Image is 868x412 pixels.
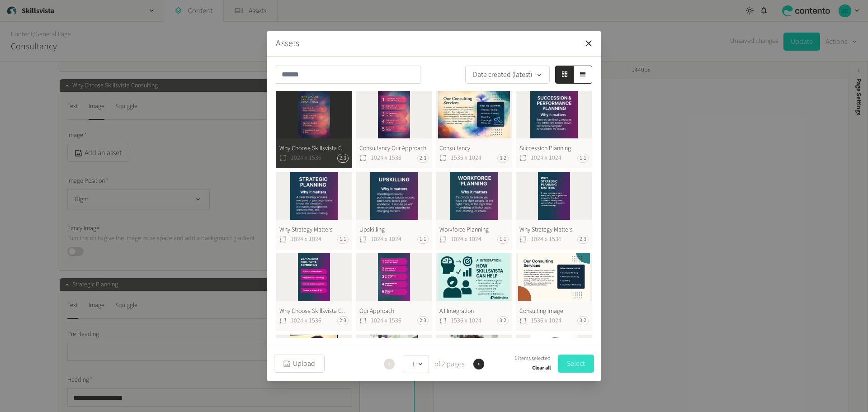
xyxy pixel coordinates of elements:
span: of 2 pages [433,359,464,369]
button: Upload [274,355,325,373]
button: Select [558,355,594,373]
button: Clear all [532,363,551,374]
button: Date created (latest) [465,66,550,84]
button: 1 [404,355,429,373]
span: 1 items selected [514,355,551,363]
button: Assets [276,37,299,50]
